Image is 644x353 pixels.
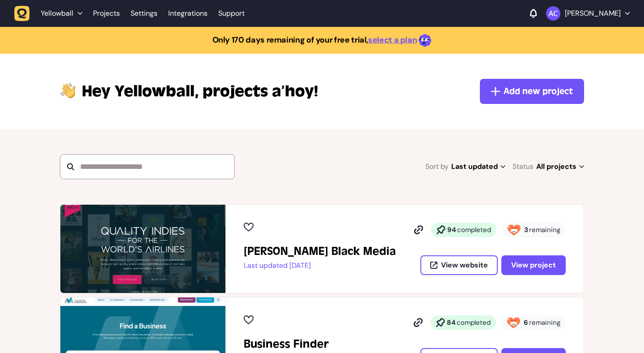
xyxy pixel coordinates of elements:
img: Penny Black Media [60,205,225,293]
button: View website [420,255,498,275]
strong: Only 170 days remaining of your free trial, [212,34,369,45]
a: Projects [93,5,120,22]
p: projects a’hoy! [82,81,318,102]
span: remaining [529,225,560,234]
strong: 94 [447,225,456,234]
span: View website [441,262,488,269]
a: Integrations [168,5,208,22]
span: remaining [529,318,560,327]
img: hi-hand [60,81,76,99]
button: [PERSON_NAME] [546,6,630,21]
span: Last updated [451,160,505,173]
strong: 6 [524,318,528,327]
span: Sort by [425,160,449,173]
span: View project [511,260,556,270]
button: Add new project [480,79,584,104]
span: completed [457,225,491,234]
span: Yellowball [41,9,73,18]
a: Support [218,9,245,18]
p: [PERSON_NAME] [565,9,621,18]
h2: Business Finder [244,337,329,351]
h2: Penny Black Media [244,244,396,258]
button: Yellowball [14,5,88,22]
a: Settings [131,5,157,22]
span: completed [457,318,491,327]
p: Last updated [DATE] [244,261,396,270]
span: All projects [536,160,584,173]
strong: 3 [524,225,528,234]
strong: 84 [447,318,456,327]
button: View project [501,255,566,275]
span: Add new project [504,85,573,98]
span: Yellowball [82,81,199,102]
img: Ameet Chohan [546,6,560,21]
a: select a plan [368,34,417,45]
span: Status [513,160,534,173]
img: emoji [419,34,432,47]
